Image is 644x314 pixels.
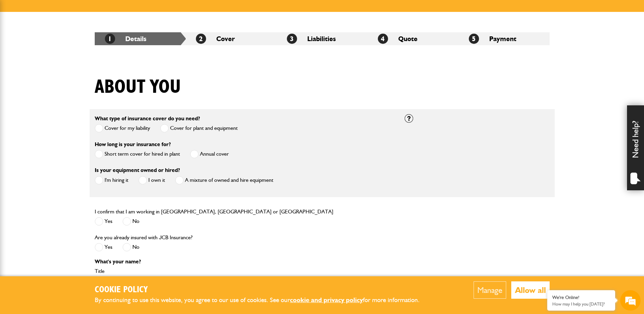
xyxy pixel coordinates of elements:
input: Enter your email address [9,83,124,98]
div: Minimize live chat window [111,3,128,20]
label: Annual cover [190,150,229,158]
label: Cover for my liability [95,124,150,133]
button: Manage [474,281,506,299]
label: What type of insurance cover do you need? [95,116,200,121]
input: Enter your phone number [9,103,124,118]
textarea: Type your message and hit 'Enter' [9,123,124,204]
button: Allow all [511,281,550,299]
span: 1 [105,34,115,44]
em: Start Chat [92,209,123,219]
label: Cover for plant and equipment [160,124,238,133]
div: We're Online! [552,295,610,300]
li: Details [95,32,186,45]
div: Need help? [627,105,644,190]
label: Short term cover for hired in plant [95,150,180,158]
a: cookie and privacy policy [290,296,363,304]
li: Liabilities [277,32,368,45]
span: 3 [287,34,297,44]
p: How may I help you today? [552,301,610,307]
li: Cover [186,32,277,45]
label: I confirm that I am working in [GEOGRAPHIC_DATA], [GEOGRAPHIC_DATA] or [GEOGRAPHIC_DATA] [95,209,333,214]
label: Yes [95,243,112,251]
p: By continuing to use this website, you agree to our use of cookies. See our for more information. [95,295,431,306]
li: Quote [368,32,459,45]
label: No [123,217,140,226]
label: No [123,243,140,251]
label: Title [95,268,394,274]
span: 4 [378,34,388,44]
h2: Cookie Policy [95,285,431,295]
label: I own it [139,176,165,185]
span: 2 [196,34,206,44]
label: I'm hiring it [95,176,128,185]
label: Yes [95,217,112,226]
label: Is your equipment owned or hired? [95,168,180,173]
h1: About you [95,76,181,99]
label: How long is your insurance for? [95,142,171,147]
input: Enter your last name [9,63,124,78]
span: 5 [469,34,479,44]
label: A mixture of owned and hire equipment [175,176,273,185]
label: Are you already insured with JCB Insurance? [95,235,192,240]
p: What's your name? [95,259,394,264]
li: Payment [459,32,550,45]
div: Chat with us now [35,38,114,47]
img: d_20077148190_company_1631870298795_20077148190 [12,38,29,47]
